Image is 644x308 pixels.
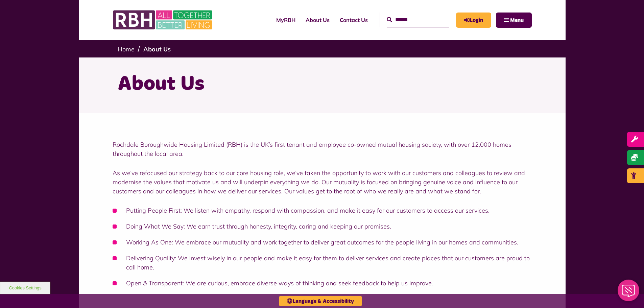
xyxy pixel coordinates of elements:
a: About Us [301,11,335,29]
li: Doing What We Say: We earn trust through honesty, integrity, caring and keeping our promises. [113,222,532,231]
li: Working As One: We embrace our mutuality and work together to deliver great outcomes for the peop... [113,238,532,247]
a: About Us [143,45,171,53]
iframe: Netcall Web Assistant for live chat [614,278,644,308]
img: RBH [113,7,214,33]
li: Delivering Quality: We invest wisely in our people and make it easy for them to deliver services ... [113,254,532,272]
a: Contact Us [335,11,373,29]
button: Language & Accessibility [279,296,362,306]
a: Home [118,45,135,53]
li: Putting People First: We listen with empathy, respond with compassion, and make it easy for our c... [113,206,532,215]
h1: About Us [118,71,527,97]
a: MyRBH [271,11,301,29]
input: Search [387,13,449,27]
p: As we’ve refocused our strategy back to our core housing role, we’ve taken the opportunity to wor... [113,168,532,196]
a: MyRBH [456,13,491,28]
button: Navigation [496,13,532,28]
p: Rochdale Boroughwide Housing Limited (RBH) is the UK’s first tenant and employee co-owned mutual ... [113,140,532,158]
li: Open & Transparent: We are curious, embrace diverse ways of thinking and seek feedback to help us... [113,279,532,288]
span: Menu [510,18,524,23]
